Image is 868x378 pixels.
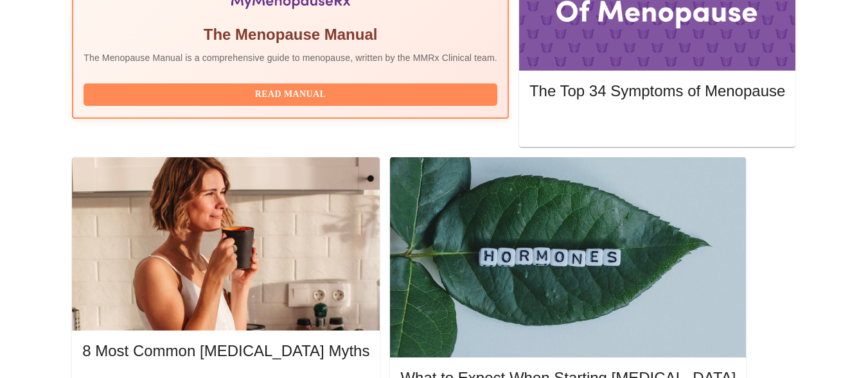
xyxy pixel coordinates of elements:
a: Read Manual [84,88,500,99]
h5: The Top 34 Symptoms of Menopause [529,81,785,101]
span: Read Manual [96,87,484,103]
button: Read Manual [84,83,497,106]
h5: 8 Most Common [MEDICAL_DATA] Myths [82,341,369,361]
span: Read More [542,117,772,133]
a: Read More [529,118,788,129]
h5: The Menopause Manual [84,24,497,45]
p: The Menopause Manual is a comprehensive guide to menopause, written by the MMRx Clinical team. [84,51,497,64]
button: Read More [529,114,785,136]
